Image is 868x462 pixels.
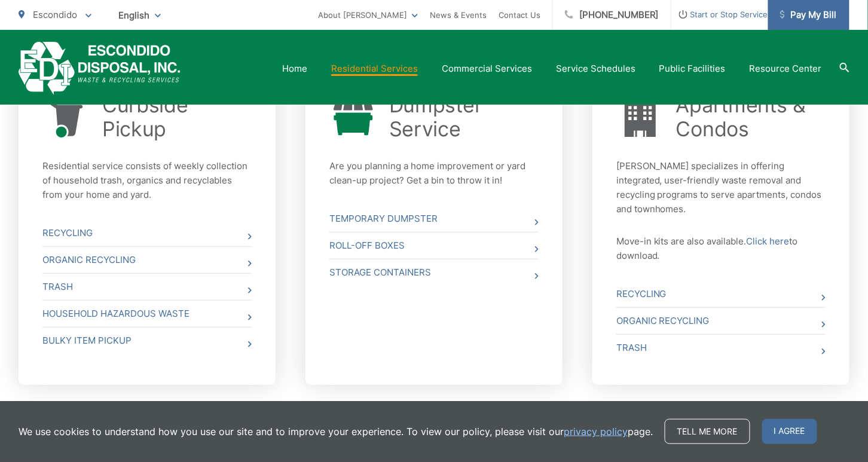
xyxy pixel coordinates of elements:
p: Move-in kits are also available. to download. [616,234,826,263]
a: Temporary Dumpster [329,206,539,232]
a: Trash [616,335,826,361]
a: Trash [42,274,252,300]
a: Organic Recycling [42,247,252,273]
a: Resource Center [750,62,822,76]
span: I agree [762,419,817,444]
a: About [PERSON_NAME] [318,8,418,22]
a: Recycling [616,281,826,307]
a: Organic Recycling [616,308,826,334]
a: Household Hazardous Waste [42,301,252,327]
a: Public Facilities [659,62,726,76]
a: Bulky Item Pickup [42,328,252,354]
a: Contact Us [499,8,540,22]
p: [PERSON_NAME] specializes in offering integrated, user-friendly waste removal and recycling progr... [616,159,826,216]
a: Dumpster Service [389,93,539,141]
p: Residential service consists of weekly collection of household trash, organics and recyclables fr... [42,159,252,202]
a: Service Schedules [556,62,635,76]
a: Commercial Services [442,62,532,76]
a: Curbside Pickup [102,93,252,141]
a: Click here [747,234,790,249]
a: Apartments & Condos [676,93,826,141]
a: Residential Services [331,62,418,76]
a: Tell me more [665,419,750,444]
a: Recycling [42,220,252,246]
span: Pay My Bill [780,8,837,22]
a: EDCD logo. Return to the homepage. [19,42,181,95]
a: Home [282,62,307,76]
span: English [109,5,170,26]
span: Escondido [33,9,77,20]
a: Roll-Off Boxes [329,232,539,259]
a: Storage Containers [329,259,539,286]
a: privacy policy [564,424,628,439]
a: News & Events [430,8,487,22]
p: Are you planning a home improvement or yard clean-up project? Get a bin to throw it in! [329,159,539,188]
p: We use cookies to understand how you use our site and to improve your experience. To view our pol... [19,424,653,439]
